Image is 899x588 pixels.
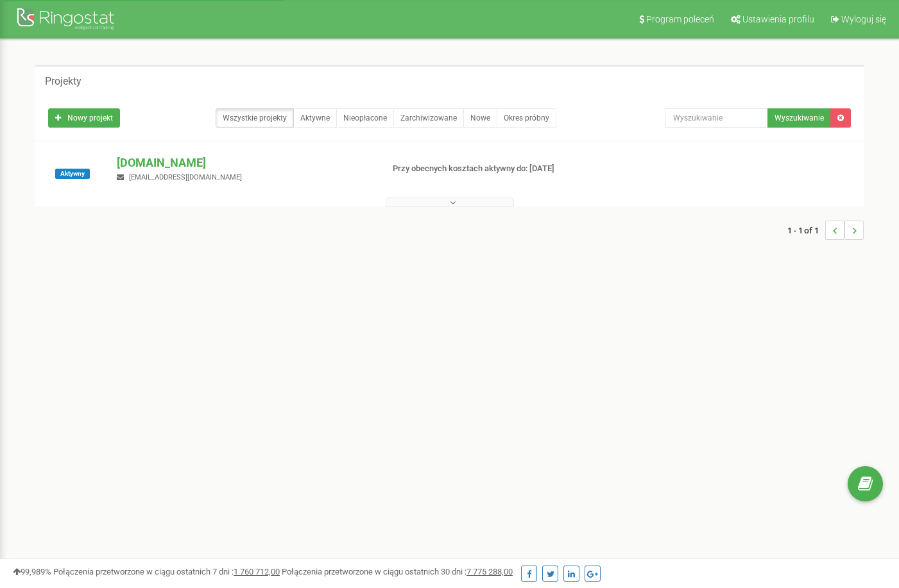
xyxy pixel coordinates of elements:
[841,14,886,24] span: Wyloguj się
[463,108,497,128] a: Nowe
[665,108,768,128] input: Wyszukiwanie
[45,76,81,87] h5: Projekty
[48,108,120,128] a: Nowy projekt
[497,108,556,128] a: Okres próbny
[234,567,280,576] u: 1 760 712,00
[129,173,242,181] span: [EMAIL_ADDRESS][DOMAIN_NAME]
[646,14,714,24] span: Program poleceń
[787,208,864,253] nav: ...
[787,221,825,240] span: 1 - 1 of 1
[393,108,464,128] a: Zarchiwizowane
[55,169,90,179] span: Aktywny
[742,14,814,24] span: Ustawienia profilu
[393,163,579,175] p: Przy obecnych kosztach aktywny do: [DATE]
[13,567,51,576] span: 99,989%
[53,567,280,576] span: Połączenia przetworzone w ciągu ostatnich 7 dni :
[117,155,372,171] p: [DOMAIN_NAME]
[282,567,513,576] span: Połączenia przetworzone w ciągu ostatnich 30 dni :
[767,108,831,128] button: Wyszukiwanie
[336,108,394,128] a: Nieopłacone
[293,108,337,128] a: Aktywne
[216,108,294,128] a: Wszystkie projekty
[467,567,513,576] u: 7 775 288,00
